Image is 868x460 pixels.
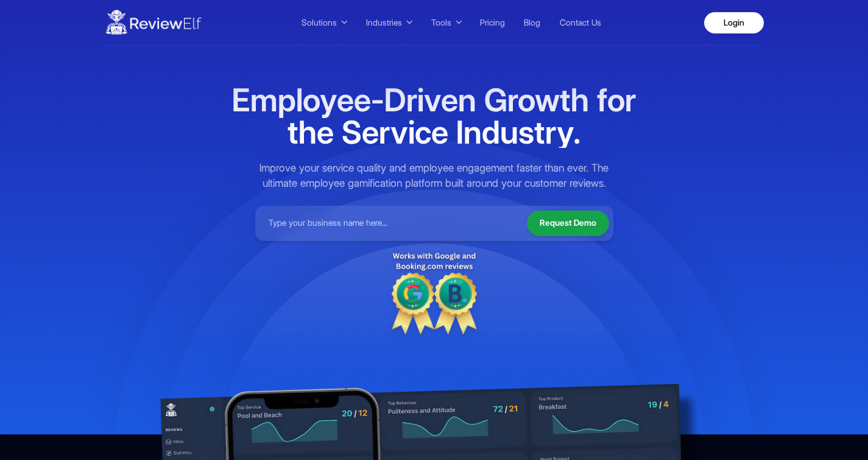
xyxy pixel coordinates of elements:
h1: Employee-Driven Growth for the Service Industry. [230,84,639,148]
img: ReviewElf Logo [105,5,202,40]
input: Type your business name here... [259,210,518,237]
a: Pricing [473,14,511,31]
button: Solutions [294,13,353,32]
button: Tools [424,13,467,32]
span: Solutions [302,16,337,29]
button: Industries [359,13,418,32]
button: Request Demo [527,211,609,236]
p: Improve your service quality and employee engagement faster than ever. The ultimate employee gami... [255,161,613,190]
span: Tools [431,16,451,29]
a: Contact Us [553,14,607,31]
img: Discount tag [392,249,477,335]
a: Blog [518,14,547,31]
span: Industries [366,16,402,29]
a: Login [704,12,764,33]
